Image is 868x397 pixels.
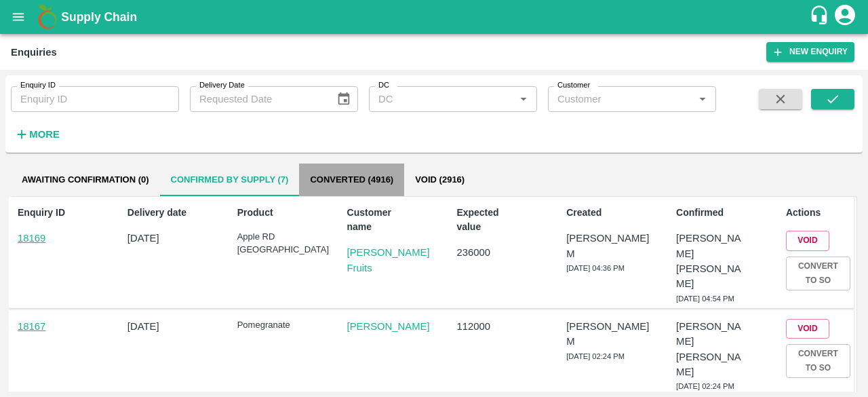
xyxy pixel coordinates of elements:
p: Expected value [456,206,521,234]
input: Customer [552,90,690,108]
label: DC [378,80,389,91]
p: Enquiry ID [18,206,82,220]
p: [PERSON_NAME] M [566,319,631,349]
label: Delivery Date [199,80,245,91]
button: Void [786,231,829,250]
button: Convert to SO [786,257,850,290]
p: [PERSON_NAME] [PERSON_NAME] [676,319,744,379]
p: Pomegranate [237,319,302,332]
p: Created [566,206,631,220]
input: Requested Date [190,86,325,112]
p: Customer name [347,206,412,234]
button: Choose date [331,86,357,112]
div: customer-support [809,5,833,29]
button: New Enquiry [766,42,854,62]
button: Converted (4916) [299,164,404,196]
button: Open [515,90,532,108]
a: 18169 [18,233,45,244]
button: Confirmed by supply (7) [160,164,300,196]
button: Awaiting confirmation (0) [11,164,160,196]
span: [DATE] 02:24 PM [566,352,625,360]
div: Enquiries [11,43,57,61]
span: [DATE] 04:54 PM [676,295,734,303]
p: [PERSON_NAME] [PERSON_NAME] [676,231,744,291]
div: account of current user [833,3,857,31]
button: More [11,123,63,146]
p: [DATE] [127,231,192,246]
span: [DATE] 02:24 PM [676,382,734,390]
p: 236000 [456,245,521,260]
label: Enquiry ID [20,80,56,91]
p: 112000 [456,319,521,334]
img: logo [34,3,61,31]
p: Product [237,206,302,220]
button: open drawer [3,1,34,33]
p: Confirmed [676,206,741,220]
a: 18167 [18,321,45,332]
button: Void (2916) [404,164,475,196]
button: Open [694,90,711,108]
p: Apple RD [GEOGRAPHIC_DATA] [237,231,302,256]
b: Supply Chain [61,10,137,24]
p: Actions [786,206,850,220]
span: [DATE] 04:36 PM [566,264,625,272]
a: [PERSON_NAME] [347,319,412,334]
p: [PERSON_NAME] M [566,231,631,261]
label: Customer [557,80,590,91]
strong: More [29,129,60,140]
p: [DATE] [127,319,192,334]
a: Supply Chain [61,7,809,26]
input: DC [373,90,511,108]
button: Convert to SO [786,344,850,378]
p: Delivery date [127,206,192,220]
input: Enquiry ID [11,86,179,112]
a: [PERSON_NAME] Fruits [347,245,412,276]
button: Void [786,319,829,339]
